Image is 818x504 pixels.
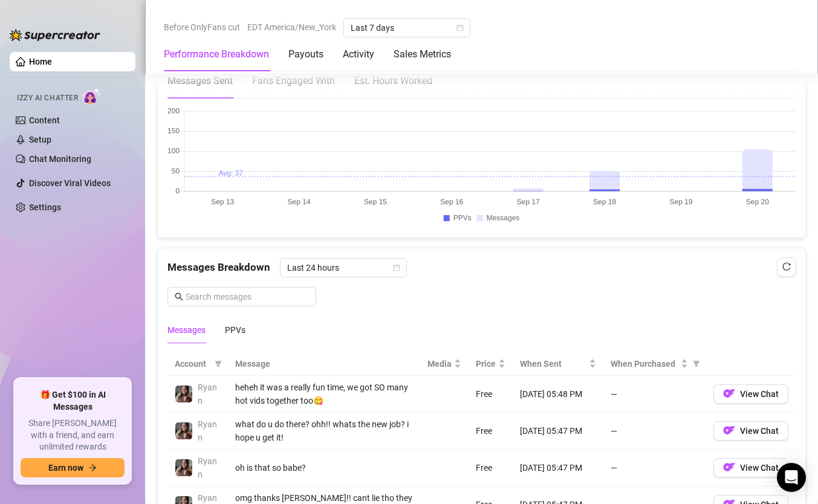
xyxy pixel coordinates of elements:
span: Last 7 days [351,19,463,37]
span: EDT America/New_York [247,18,336,36]
span: When Purchased [611,357,678,370]
div: Messages [167,323,206,337]
span: filter [212,355,224,373]
th: Media [420,352,469,376]
span: When Sent [520,357,586,370]
th: Message [228,352,420,376]
button: OFView Chat [713,384,788,404]
span: Media [427,357,452,370]
span: Izzy AI Chatter [17,92,78,104]
button: OFView Chat [713,421,788,441]
img: AI Chatter [83,88,102,105]
td: — [603,450,706,486]
span: calendar [456,24,464,31]
div: Est. Hours Worked [354,73,432,88]
div: Payouts [288,47,323,62]
span: filter [215,360,222,367]
div: heheh it was a really fun time, we got SO many hot vids together too😋 [235,381,413,407]
span: View Chat [740,389,779,399]
div: Open Intercom Messenger [777,463,806,492]
div: Messages Breakdown [167,258,796,277]
div: PPVs [225,323,245,337]
span: arrow-right [88,464,97,472]
span: Before OnlyFans cut [164,18,240,36]
button: OFView Chat [713,458,788,477]
a: Home [29,57,52,66]
span: calendar [393,264,400,271]
img: Ryann [175,386,192,402]
div: Performance Breakdown [164,47,269,62]
div: oh is that so babe? [235,461,413,474]
span: Account [175,357,210,370]
td: — [603,376,706,413]
th: When Purchased [603,352,706,376]
span: Price [476,357,496,370]
span: Ryann [198,419,217,442]
td: — [603,413,706,450]
span: 🎁 Get $100 in AI Messages [21,389,125,413]
a: Settings [29,202,61,212]
a: OFView Chat [713,465,788,475]
td: Free [469,450,513,486]
td: [DATE] 05:48 PM [513,376,603,413]
div: Sales Metrics [394,47,451,62]
div: Activity [343,47,374,62]
span: Share [PERSON_NAME] with a friend, and earn unlimited rewards [21,418,125,453]
th: Price [469,352,513,376]
a: Content [29,115,60,125]
span: Ryann [198,456,217,479]
a: Setup [29,135,51,144]
span: Messages Sent [167,75,233,86]
input: Search messages [186,290,309,303]
img: logo-BBDzfeDw.svg [10,29,100,41]
span: filter [690,355,703,373]
span: reload [782,262,791,271]
a: OFView Chat [713,428,788,438]
span: View Chat [740,463,779,473]
span: search [175,292,183,301]
a: Discover Viral Videos [29,178,111,188]
span: Ryann [198,383,217,405]
a: Chat Monitoring [29,154,91,164]
td: Free [469,413,513,450]
img: Ryann [175,422,192,439]
button: Earn nowarrow-right [21,458,125,477]
div: what do u do there? ohh!! whats the new job? i hope u get it! [235,418,413,444]
td: Free [469,376,513,413]
th: When Sent [513,352,603,376]
span: filter [693,360,700,367]
td: [DATE] 05:47 PM [513,413,603,450]
span: Fans Engaged With [252,75,335,86]
td: [DATE] 05:47 PM [513,450,603,486]
img: OF [723,424,735,436]
span: Last 24 hours [287,259,400,277]
img: OF [723,387,735,399]
a: OFView Chat [713,392,788,401]
span: View Chat [740,426,779,436]
img: OF [723,461,735,473]
span: Earn now [48,463,83,473]
img: Ryann [175,459,192,476]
